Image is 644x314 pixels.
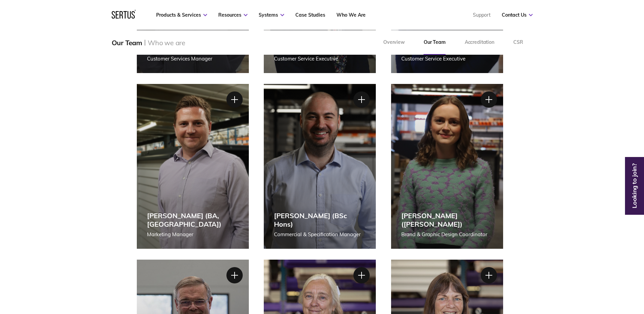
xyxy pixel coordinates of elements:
[455,30,504,55] a: Accreditation
[627,183,642,189] a: Looking to join?
[336,12,366,18] a: Who We Are
[522,235,644,314] iframe: Chat Widget
[147,230,239,239] div: Marketing Manager
[259,12,284,18] a: Systems
[504,30,533,55] a: CSR
[374,30,414,55] a: Overview
[218,12,247,18] a: Resources
[274,211,366,228] div: [PERSON_NAME] (BSc Hons)
[112,38,142,47] div: Our Team
[295,12,325,18] a: Case Studies
[473,12,491,18] a: Support
[401,230,493,239] div: Brand & Graphic Design Coordinator
[401,55,465,63] div: Customer Service Executive
[147,55,212,63] div: Customer Services Manager
[274,55,338,63] div: Customer Service Executive
[502,12,533,18] a: Contact Us
[156,12,207,18] a: Products & Services
[274,230,366,239] div: Commercial & Specification Manager
[401,211,493,228] div: [PERSON_NAME] ([PERSON_NAME])
[148,38,185,47] div: Who we are
[147,211,239,228] div: [PERSON_NAME] (BA, [GEOGRAPHIC_DATA])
